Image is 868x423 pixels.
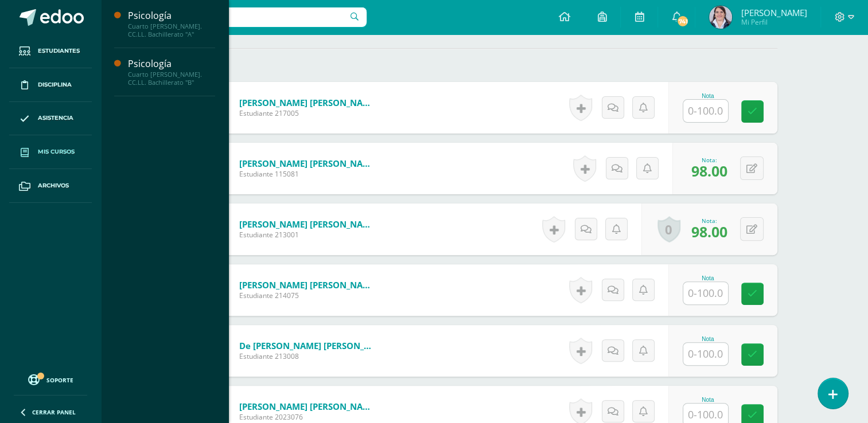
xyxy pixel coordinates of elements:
a: PsicologíaCuarto [PERSON_NAME]. CC.LL. Bachillerato "A" [128,9,215,38]
span: Soporte [46,376,73,384]
span: Disciplina [38,80,72,89]
div: Nota [683,275,733,281]
span: [PERSON_NAME] [741,7,807,18]
span: Estudiante 2023076 [239,412,377,422]
span: 98.00 [691,222,727,241]
div: Cuarto [PERSON_NAME]. CC.LL. Bachillerato "A" [128,22,215,38]
a: Disciplina [9,68,92,102]
a: Archivos [9,169,92,203]
span: Mis cursos [38,147,75,156]
div: Nota [683,93,733,99]
a: [PERSON_NAME] [PERSON_NAME] [239,401,377,412]
div: Nota: [691,217,727,225]
span: Estudiante 115081 [239,169,377,179]
input: 0-100.0 [683,100,728,122]
span: Estudiantes [38,46,80,56]
span: Archivos [38,181,69,190]
div: Psicología [128,57,215,70]
span: Estudiante 214075 [239,291,377,300]
span: Estudiante 213001 [239,230,377,240]
input: 0-100.0 [683,282,728,304]
div: Nota: [691,156,727,164]
a: Soporte [14,371,87,387]
input: 0-100.0 [683,343,728,365]
a: Estudiantes [9,34,92,68]
a: de [PERSON_NAME] [PERSON_NAME] [239,340,377,351]
img: fcdda600d1f9d86fa9476b2715ffd3dc.png [709,6,732,29]
a: Mis cursos [9,135,92,169]
span: Estudiante 213008 [239,351,377,361]
a: [PERSON_NAME] [PERSON_NAME] [239,279,377,291]
a: 0 [657,216,680,242]
div: Cuarto [PERSON_NAME]. CC.LL. Bachillerato "B" [128,70,215,87]
input: Busca un usuario... [108,7,367,27]
span: Mi Perfil [741,17,807,27]
a: [PERSON_NAME] [PERSON_NAME] [239,97,377,108]
a: Asistencia [9,102,92,136]
a: [PERSON_NAME] [PERSON_NAME] [239,158,377,169]
span: Cerrar panel [32,408,76,416]
a: [PERSON_NAME] [PERSON_NAME] [239,218,377,230]
div: Psicología [128,9,215,22]
span: 741 [676,15,689,28]
span: Asistencia [38,113,73,123]
span: Estudiante 217005 [239,108,377,118]
a: PsicologíaCuarto [PERSON_NAME]. CC.LL. Bachillerato "B" [128,57,215,87]
div: Nota [683,397,733,403]
span: 98.00 [691,161,727,181]
div: Nota [683,336,733,342]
